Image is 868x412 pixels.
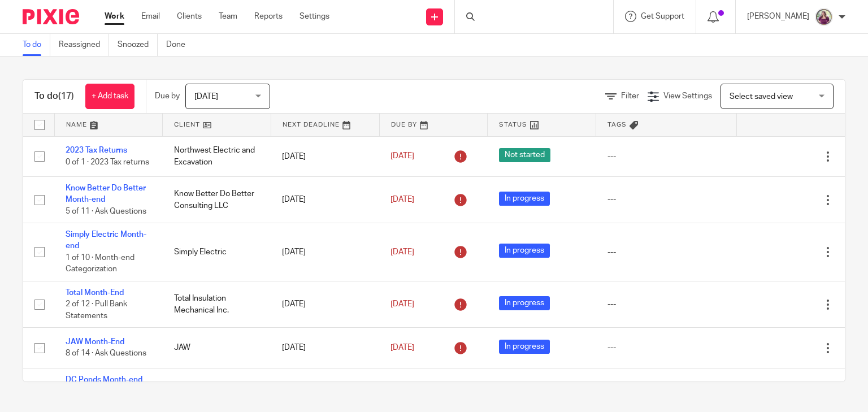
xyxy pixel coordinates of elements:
h1: To do [34,90,74,102]
p: Due by [155,90,180,102]
div: --- [607,298,726,310]
span: [DATE] [390,153,414,161]
a: Email [141,11,160,22]
a: + Add task [85,84,134,109]
div: --- [607,194,726,205]
span: Filter [621,92,639,100]
a: Simply Electric Month-end [66,231,146,250]
span: [DATE] [390,248,414,256]
span: [DATE] [390,300,414,308]
span: View Settings [663,92,712,100]
td: Simply Electric [163,223,271,281]
span: 0 of 1 · 2023 Tax returns [66,158,149,166]
span: Select saved view [730,93,793,101]
a: Reassigned [59,34,109,56]
div: --- [607,246,726,258]
td: JAW [163,328,271,368]
span: 8 of 14 · Ask Questions [66,350,146,358]
span: Tags [607,122,627,128]
div: --- [607,151,726,162]
td: [DATE] [271,281,379,327]
a: Snoozed [118,34,158,56]
a: DC Ponds Month-end [66,376,142,384]
p: [PERSON_NAME] [747,11,809,22]
a: Clients [177,11,202,22]
span: In progress [499,244,550,258]
span: In progress [499,192,550,206]
a: Work [105,11,124,22]
img: Simple%20Professional%20Name%20Introduction%20LinkedIn%20Profile%20Picture.png [815,8,833,26]
a: Settings [300,11,329,22]
span: [DATE] [390,344,414,352]
span: In progress [499,340,550,354]
span: 1 of 10 · Month-end Categorization [66,254,134,274]
td: [DATE] [271,136,379,176]
a: Team [219,11,237,22]
span: 2 of 12 · Pull Bank Statements [66,300,127,320]
a: Done [166,34,194,56]
span: Not started [499,148,550,162]
a: JAW Month-End [66,338,124,346]
td: [DATE] [271,328,379,368]
a: Reports [254,11,283,22]
a: Know Better Do Better Month-end [66,184,146,203]
span: Get Support [641,12,684,20]
td: [DATE] [271,176,379,223]
td: [DATE] [271,223,379,281]
img: Pixie [23,9,79,24]
a: To do [23,34,50,56]
span: [DATE] [390,196,414,203]
a: 2023 Tax Returns [66,146,127,154]
td: Total Insulation Mechanical Inc. [163,281,271,327]
span: 5 of 11 · Ask Questions [66,207,146,215]
div: --- [607,342,726,353]
td: Know Better Do Better Consulting LLC [163,176,271,223]
td: Northwest Electric and Excavation [163,136,271,176]
span: [DATE] [194,93,218,101]
a: Total Month-End [66,289,124,297]
span: (17) [58,92,74,101]
span: In progress [499,296,550,310]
